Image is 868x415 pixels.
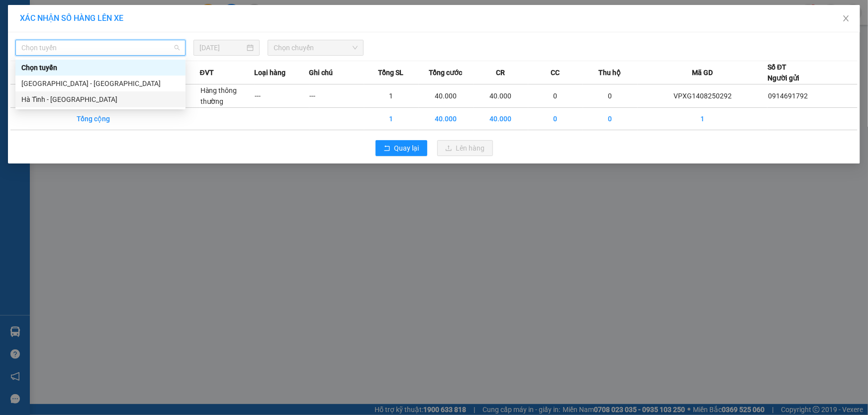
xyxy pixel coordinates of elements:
div: [GEOGRAPHIC_DATA] - [GEOGRAPHIC_DATA] [21,78,180,89]
div: Hà Nội - Hà Tĩnh [15,76,186,91]
td: 1 [364,108,419,130]
button: rollbackQuay lại [376,140,427,156]
span: ĐVT [200,67,214,78]
span: Chọn chuyến [274,40,358,55]
td: VPXG1408250292 [638,84,768,108]
li: Hotline: 1900252555 [93,37,416,49]
td: 1 [638,108,768,130]
span: XÁC NHẬN SỐ HÀNG LÊN XE [20,13,123,23]
b: GỬI : VP [GEOGRAPHIC_DATA] [12,72,148,105]
div: Hà Tĩnh - Hà Nội [15,91,186,107]
span: Tổng cước [429,67,463,78]
button: uploadLên hàng [437,140,493,156]
span: CC [551,67,560,78]
td: Tổng cộng [76,108,131,130]
img: logo.jpg [12,12,62,62]
span: Tổng SL [379,67,404,78]
span: CR [496,67,505,78]
input: 14/08/2025 [199,42,245,53]
span: close [842,14,850,22]
div: Số ĐT Người gửi [768,62,799,83]
td: 1 [364,84,419,108]
td: 0 [528,84,583,108]
td: 40.000 [419,84,474,108]
span: rollback [384,145,390,153]
span: Mã GD [692,67,713,78]
td: --- [255,84,309,108]
td: 0 [583,84,638,108]
td: 40.000 [474,108,528,130]
td: 0 [528,108,583,130]
li: Cổ Đạm, xã [GEOGRAPHIC_DATA], [GEOGRAPHIC_DATA] [93,24,416,37]
div: Chọn tuyến [15,60,186,76]
button: Close [832,5,860,33]
td: --- [309,84,364,108]
td: 40.000 [419,108,474,130]
td: 0 [583,108,638,130]
span: Loại hàng [255,67,286,78]
span: Chọn tuyến [21,40,180,55]
td: Hàng thông thường [200,84,255,108]
span: 0914691792 [768,92,808,100]
span: Ghi chú [309,67,333,78]
td: 40.000 [474,84,528,108]
span: Thu hộ [599,67,621,78]
div: Chọn tuyến [21,62,180,73]
span: Quay lại [394,143,419,154]
div: Hà Tĩnh - [GEOGRAPHIC_DATA] [21,94,180,105]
